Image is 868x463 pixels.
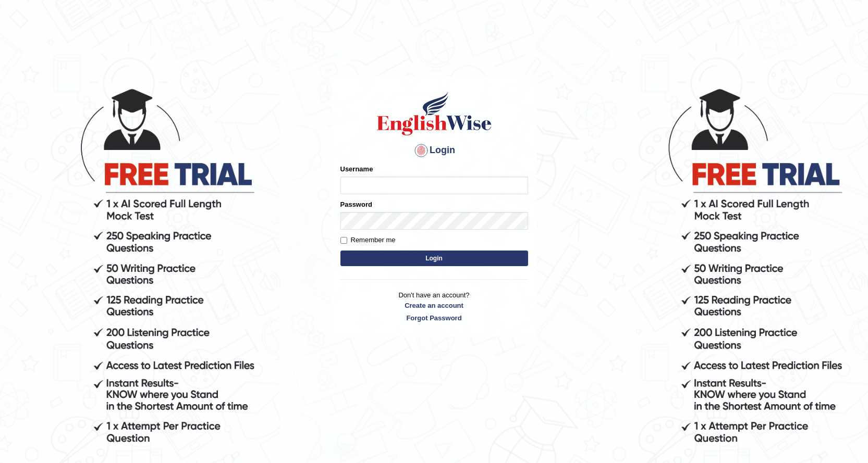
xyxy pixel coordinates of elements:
label: Username [340,164,373,174]
h4: Login [340,142,528,159]
img: Logo of English Wise sign in for intelligent practice with AI [375,90,494,137]
a: Forgot Password [340,313,528,323]
label: Remember me [340,235,396,245]
p: Don't have an account? [340,290,528,322]
label: Password [340,199,372,209]
input: Remember me [340,237,347,244]
button: Login [340,251,528,266]
a: Create an account [340,301,528,310]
